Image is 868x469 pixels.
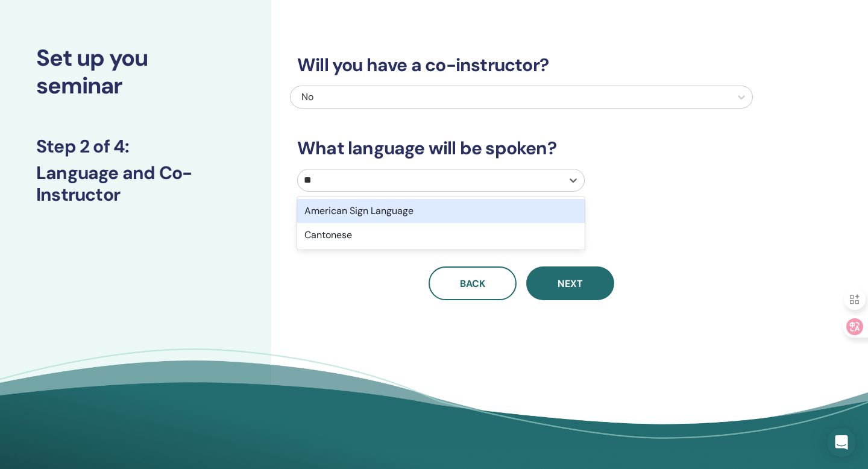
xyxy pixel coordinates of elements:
[36,45,235,99] h2: Set up you seminar
[827,428,856,457] div: Open Intercom Messenger
[526,266,614,300] button: Next
[301,90,313,103] span: No
[290,137,753,159] h3: What language will be spoken?
[429,266,517,300] button: Back
[36,136,235,157] h3: Step 2 of 4 :
[36,162,235,206] h3: Language and Co-Instructor
[297,223,585,247] div: Cantonese
[460,277,485,290] span: Back
[558,277,583,290] span: Next
[290,54,753,76] h3: Will you have a co-instructor?
[297,199,585,223] div: American Sign Language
